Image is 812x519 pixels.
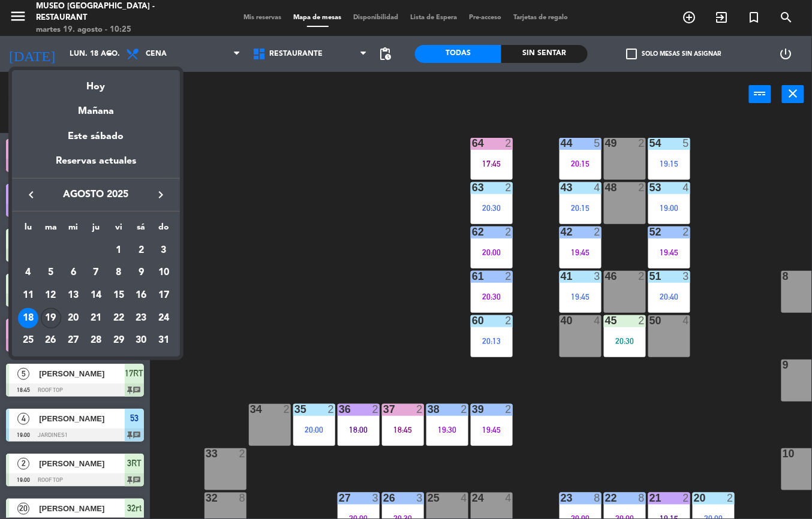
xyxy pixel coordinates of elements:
[18,330,38,351] div: 25
[17,221,40,239] th: lunes
[150,187,172,203] button: keyboard_arrow_right
[154,308,174,328] div: 24
[62,221,85,239] th: miércoles
[152,284,175,307] td: 17 de agosto de 2025
[131,285,151,306] div: 16
[130,329,153,352] td: 30 de agosto de 2025
[86,330,106,351] div: 28
[62,307,85,330] td: 20 de agosto de 2025
[42,187,150,203] span: agosto 2025
[86,262,106,283] div: 7
[154,240,174,261] div: 3
[109,308,129,328] div: 22
[154,262,174,283] div: 10
[130,239,153,262] td: 2 de agosto de 2025
[40,329,62,352] td: 26 de agosto de 2025
[17,307,40,330] td: 18 de agosto de 2025
[20,187,42,203] button: keyboard_arrow_left
[130,221,153,239] th: sábado
[85,329,107,352] td: 28 de agosto de 2025
[41,330,61,351] div: 26
[62,329,85,352] td: 27 de agosto de 2025
[17,284,40,307] td: 11 de agosto de 2025
[17,239,107,262] td: AGO.
[152,261,175,284] td: 10 de agosto de 2025
[85,221,107,239] th: jueves
[40,284,62,307] td: 12 de agosto de 2025
[130,284,153,307] td: 16 de agosto de 2025
[131,330,151,351] div: 30
[109,262,129,283] div: 8
[154,188,168,202] i: keyboard_arrow_right
[41,285,61,306] div: 12
[130,261,153,284] td: 9 de agosto de 2025
[130,307,153,330] td: 23 de agosto de 2025
[109,240,129,261] div: 1
[154,285,174,306] div: 17
[109,285,129,306] div: 15
[62,284,85,307] td: 13 de agosto de 2025
[152,221,175,239] th: domingo
[152,329,175,352] td: 31 de agosto de 2025
[40,261,62,284] td: 5 de agosto de 2025
[107,329,130,352] td: 29 de agosto de 2025
[107,284,130,307] td: 15 de agosto de 2025
[12,120,180,153] div: Este sábado
[17,329,40,352] td: 25 de agosto de 2025
[107,261,130,284] td: 8 de agosto de 2025
[109,330,129,351] div: 29
[107,307,130,330] td: 22 de agosto de 2025
[40,307,62,330] td: 19 de agosto de 2025
[107,221,130,239] th: viernes
[107,239,130,262] td: 1 de agosto de 2025
[18,262,38,283] div: 4
[63,285,83,306] div: 13
[18,285,38,306] div: 11
[85,261,107,284] td: 7 de agosto de 2025
[63,262,83,283] div: 6
[85,307,107,330] td: 21 de agosto de 2025
[152,307,175,330] td: 24 de agosto de 2025
[18,308,38,328] div: 18
[131,308,151,328] div: 23
[41,308,61,328] div: 19
[62,261,85,284] td: 6 de agosto de 2025
[86,285,106,306] div: 14
[12,153,180,178] div: Reservas actuales
[63,308,83,328] div: 20
[85,284,107,307] td: 14 de agosto de 2025
[63,330,83,351] div: 27
[131,262,151,283] div: 9
[12,95,180,119] div: Mañana
[41,262,61,283] div: 5
[154,330,174,351] div: 31
[24,188,38,202] i: keyboard_arrow_left
[17,261,40,284] td: 4 de agosto de 2025
[152,239,175,262] td: 3 de agosto de 2025
[40,221,62,239] th: martes
[86,308,106,328] div: 21
[131,240,151,261] div: 2
[12,70,180,95] div: Hoy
